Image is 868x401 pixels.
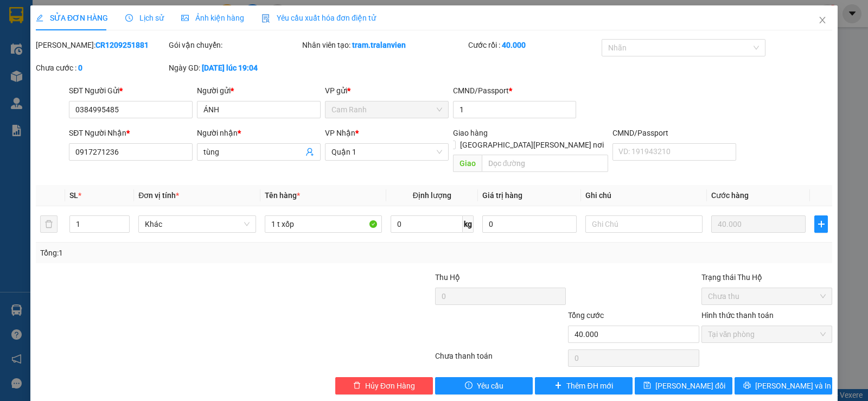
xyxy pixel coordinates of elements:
span: clock-circle [125,14,133,22]
span: Hủy Đơn Hàng [365,380,415,392]
span: Giao [453,155,482,172]
div: Người nhận [197,127,321,139]
button: save[PERSON_NAME] đổi [635,377,732,394]
span: SL [69,191,78,200]
button: delete [40,215,58,233]
b: [DATE] lúc 19:04 [202,63,258,72]
span: Thu Hộ [435,273,460,282]
span: close [818,16,827,24]
input: Dọc đường [482,155,609,172]
div: Tổng: 1 [40,247,336,259]
span: Lịch sử [125,14,164,22]
button: Close [807,5,838,36]
div: [PERSON_NAME]: [36,39,167,51]
input: 0 [711,215,806,233]
span: plus [815,220,827,228]
input: Ghi Chú [585,215,703,233]
span: edit [36,14,43,22]
span: Yêu cầu [477,380,503,392]
span: Chưa thu [708,288,826,304]
span: Quận 1 [331,144,442,160]
th: Ghi chú [581,185,707,206]
span: kg [463,215,474,233]
div: Gói vận chuyển: [169,39,299,51]
span: Tại văn phòng [708,326,826,342]
span: exclamation-circle [465,381,473,390]
span: Yêu cầu xuất hóa đơn điện tử [261,14,376,22]
span: Định lượng [413,191,451,200]
div: Chưa thanh toán [434,350,567,369]
span: Ảnh kiện hàng [181,14,244,22]
b: 0 [78,63,82,72]
span: Cước hàng [711,191,749,200]
div: Người gửi [197,85,321,97]
span: Đơn vị tính [138,191,179,200]
span: printer [743,381,751,390]
button: exclamation-circleYêu cầu [435,377,533,394]
span: Giá trị hàng [482,191,522,200]
button: plusThêm ĐH mới [535,377,633,394]
span: [PERSON_NAME] và In [755,380,831,392]
span: VP Nhận [325,129,355,137]
span: Thêm ĐH mới [566,380,612,392]
button: plus [814,215,828,233]
div: Cước rồi : [468,39,599,51]
span: Tên hàng [265,191,300,200]
b: CR1209251881 [95,41,149,49]
div: Trạng thái Thu Hộ [701,271,832,283]
span: picture [181,14,189,22]
span: [GEOGRAPHIC_DATA][PERSON_NAME] nơi [456,139,608,151]
span: Cam Ranh [331,101,442,118]
div: CMND/Passport [453,85,577,97]
b: tram.tralanvien [352,41,406,49]
span: user-add [305,148,314,156]
div: Chưa cước : [36,62,167,74]
label: Hình thức thanh toán [701,311,774,320]
div: SĐT Người Gửi [69,85,193,97]
b: 40.000 [502,41,526,49]
span: save [643,381,651,390]
span: SỬA ĐƠN HÀNG [36,14,108,22]
div: Nhân viên tạo: [302,39,467,51]
div: Ngày GD: [169,62,299,74]
span: plus [554,381,562,390]
div: VP gửi [325,85,449,97]
span: Khác [145,216,249,232]
span: delete [353,381,361,390]
input: VD: Bàn, Ghế [265,215,382,233]
div: SĐT Người Nhận [69,127,193,139]
span: Tổng cước [568,311,604,320]
span: Giao hàng [453,129,488,137]
button: deleteHủy Đơn Hàng [335,377,433,394]
div: CMND/Passport [612,127,736,139]
img: icon [261,14,270,23]
span: [PERSON_NAME] đổi [655,380,725,392]
button: printer[PERSON_NAME] và In [735,377,832,394]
